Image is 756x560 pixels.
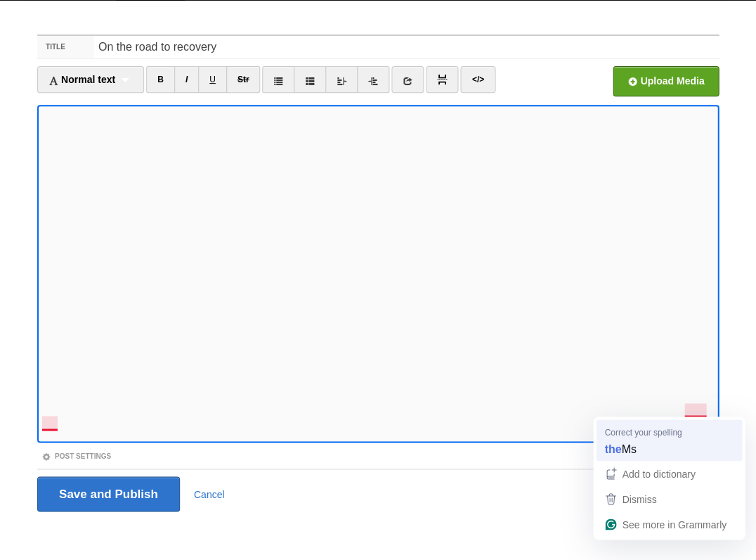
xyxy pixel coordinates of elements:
[194,488,225,499] a: Cancel
[37,476,180,511] input: Save and Publish
[226,66,261,93] a: Str
[237,75,249,84] del: Str
[37,36,94,58] label: Title
[48,74,115,85] span: Normal text
[41,452,111,459] a: Post Settings
[437,75,447,84] img: pagebreak-icon.png
[146,66,175,93] a: B
[460,66,495,93] a: </>
[198,66,227,93] a: U
[174,66,199,93] a: I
